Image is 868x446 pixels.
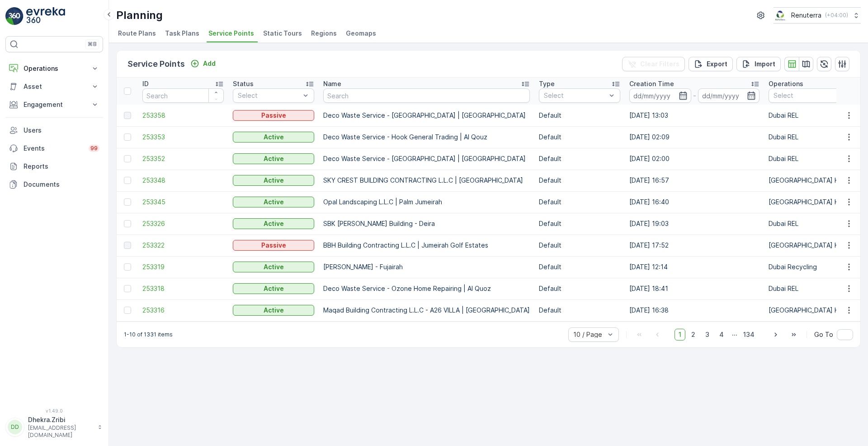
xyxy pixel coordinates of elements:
span: Task Plans [165,29,199,38]
td: [GEOGRAPHIC_DATA] HAT [764,191,854,213]
button: Clear Filters [622,57,685,71]
span: 2 [687,329,699,340]
td: [GEOGRAPHIC_DATA] HAT [764,234,854,256]
p: Service Points [127,58,185,70]
td: [GEOGRAPHIC_DATA] HAT [764,170,854,191]
span: 253352 [142,154,224,163]
p: Engagement [24,100,85,109]
p: Select [774,91,836,100]
button: Passive [233,110,314,121]
span: Static Tours [263,29,302,38]
div: Toggle Row Selected [124,242,131,249]
a: 253345 [142,198,224,207]
td: Deco Waste Service - [GEOGRAPHIC_DATA] | [GEOGRAPHIC_DATA] [319,105,534,126]
div: Toggle Row Selected [124,177,131,184]
a: 253316 [142,306,224,315]
button: DDDhekra.Zribi[EMAIL_ADDRESS][DOMAIN_NAME] [5,415,103,439]
p: Passive [261,111,286,120]
span: 1 [675,329,685,340]
input: dd/mm/yyyy [698,88,760,103]
button: Active [233,218,314,229]
p: Dhekra.Zribi [28,415,93,424]
img: logo_light-DOdMpM7g.png [26,7,65,25]
span: Geomaps [346,29,376,38]
td: Default [534,126,625,148]
span: Route Plans [118,29,156,38]
td: Default [534,256,625,278]
td: Default [534,234,625,256]
p: Add [203,59,216,68]
p: Active [264,262,284,271]
a: 253353 [142,133,224,142]
button: Active [233,197,314,207]
img: logo [5,7,24,25]
img: Screenshot_2024-07-26_at_13.33.01.png [774,10,788,20]
div: Toggle Row Selected [124,307,131,314]
td: [DATE] 12:14 [625,256,764,278]
p: Operations [769,79,803,88]
button: Active [233,305,314,316]
td: Default [534,299,625,321]
p: ID [142,79,149,88]
a: 253348 [142,176,224,185]
a: 253322 [142,241,224,250]
span: Service Points [208,29,254,38]
td: [DATE] 13:03 [625,105,764,126]
a: 253326 [142,219,224,228]
td: Dubai REL [764,148,854,170]
p: - [693,90,696,101]
span: Go To [814,330,833,339]
p: Passive [261,241,286,250]
p: ... [732,329,737,340]
p: [EMAIL_ADDRESS][DOMAIN_NAME] [28,424,93,439]
a: Reports [5,157,103,175]
button: Active [233,283,314,294]
td: Opal Landscaping L.L.C | Palm Jumeirah [319,191,534,213]
td: Default [534,105,625,126]
td: Default [534,213,625,234]
div: Toggle Row Selected [124,285,131,292]
td: Deco Waste Service - [GEOGRAPHIC_DATA] | [GEOGRAPHIC_DATA] [319,148,534,170]
span: 4 [715,329,728,340]
input: Search [142,88,224,103]
td: Default [534,170,625,191]
div: Toggle Row Selected [124,133,131,141]
p: Select [238,91,300,100]
p: Clear Filters [640,60,679,69]
td: Dubai Recycling [764,256,854,278]
td: BBH Building Contracting L.L.C | Jumeirah Golf Estates [319,234,534,256]
span: v 1.49.0 [5,408,103,414]
div: Toggle Row Selected [124,220,131,227]
p: Creation Time [629,79,674,88]
td: Dubai REL [764,105,854,126]
td: [DATE] 16:57 [625,170,764,191]
p: Reports [24,162,99,171]
p: Documents [24,180,99,189]
td: Dubai REL [764,278,854,299]
p: Active [264,154,284,163]
td: [GEOGRAPHIC_DATA] HAT [764,299,854,321]
td: Default [534,278,625,299]
td: Dubai REL [764,213,854,234]
button: Engagement [5,96,103,114]
a: Documents [5,175,103,193]
input: Search [323,88,530,103]
button: Active [233,132,314,143]
button: Renuterra(+04:00) [774,7,861,23]
a: Users [5,121,103,139]
p: 99 [90,145,98,152]
button: Export [689,57,733,71]
p: Planning [116,8,163,23]
td: Deco Waste Service - Ozone Home Repairing | Al Quoz [319,278,534,299]
p: Status [233,79,254,88]
p: Name [323,79,341,88]
p: ⌘B [88,41,97,48]
a: 253318 [142,284,224,293]
span: Regions [311,29,337,38]
p: Active [264,284,284,293]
